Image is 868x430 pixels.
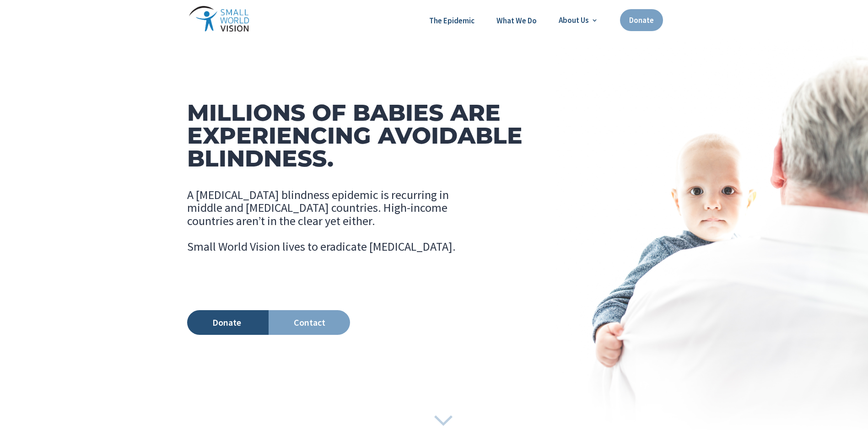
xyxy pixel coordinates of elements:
a: Donate [187,310,269,335]
a: Donate [620,9,663,31]
a: The Epidemic [429,15,474,27]
a: Contact [269,310,350,335]
p: Small World Vision lives to eradicate [MEDICAL_DATA]. [187,241,479,252]
a: About Us [559,16,598,24]
h1: MILLIONS OF BABIES ARE EXPERIENCING AVOIDABLE BLINDNESS. [187,102,538,175]
p: A [MEDICAL_DATA] blindness epidemic is recurring in middle and [MEDICAL_DATA] countries. High-inc... [187,188,479,228]
img: Small World Vision [189,6,249,32]
a: What We Do [496,15,537,27]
